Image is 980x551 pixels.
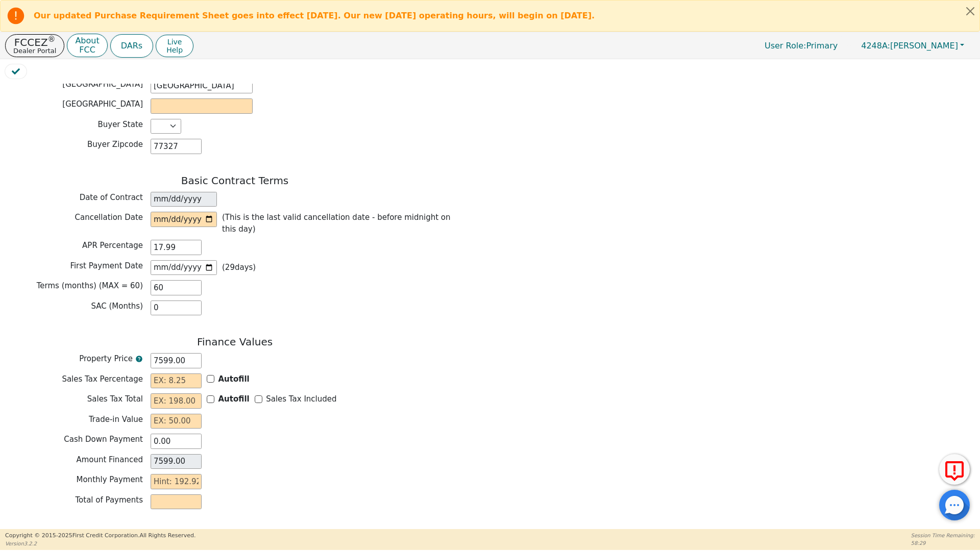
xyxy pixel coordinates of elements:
span: User Role : [765,41,806,51]
button: FCCEZ®Dealer Portal [5,34,64,57]
input: YYYY-MM-DD [151,260,217,275]
span: Amount Financed [76,455,143,464]
input: EX: 2 [151,300,202,316]
p: (This is the last valid cancellation date - before midnight on this day) [222,212,459,235]
p: 58:29 [911,539,975,547]
input: Y/N [255,395,262,403]
b: Our updated Purchase Requirement Sheet goes into effect [DATE]. Our new [DATE] operating hours, w... [34,11,595,20]
input: Hint: 192.92 [151,474,202,489]
span: All Rights Reserved. [139,532,195,539]
b: Autofill [218,374,250,384]
span: APR Percentage [82,241,143,250]
span: SAC (Months) [91,302,143,311]
p: Copyright © 2015- 2025 First Credit Corporation. [5,532,195,540]
p: Session Time Remaining: [911,532,975,539]
span: Monthly Payment [77,475,143,484]
p: ( 29 days) [222,262,256,273]
input: EX: 198.00 [151,393,202,409]
span: Date of Contract [80,193,143,202]
p: About [75,37,99,45]
input: Y/N [207,375,214,383]
span: Property Price [79,353,133,365]
span: [GEOGRAPHIC_DATA] [62,80,143,89]
input: XX.XX [151,240,202,255]
button: Review Contract [5,64,27,79]
span: Terms (months) (MAX = 60) [37,281,143,290]
button: 4248A:[PERSON_NAME] [850,38,975,54]
a: User Role:Primary [754,36,848,56]
sup: ® [48,35,56,44]
span: Cash Down Payment [64,435,143,444]
span: Trade-in Value [89,415,143,424]
h3: Basic Contract Terms [5,174,464,187]
span: Sales Tax Total [87,394,143,404]
span: Live [166,38,183,46]
p: Primary [754,36,848,56]
span: Cancellation Date [75,213,143,222]
input: EX: 90210 [151,139,202,154]
button: Close alert [961,1,979,21]
input: EX: 100.00 [151,434,202,449]
input: EX: 2400.00 [151,353,202,368]
button: Report Error to FCC [939,454,970,485]
button: LiveHelp [156,35,193,57]
b: Autofill [218,394,250,404]
p: FCCEZ [13,37,56,47]
input: EX: 36 [151,280,202,295]
span: Help [166,46,183,54]
span: [PERSON_NAME] [861,41,958,51]
input: YYYY-MM-DD [151,212,217,227]
span: First Payment Date [70,261,143,270]
button: DARs [110,34,153,58]
button: AboutFCC [67,34,107,58]
input: EX: 8.25 [151,373,202,389]
span: Total of Payments [75,495,143,505]
span: Buyer State [97,120,143,129]
span: Sales Tax Percentage [62,374,143,384]
p: FCC [75,46,99,54]
p: Dealer Portal [13,47,56,54]
input: Y/N [207,395,214,403]
span: Buyer Zipcode [87,140,143,149]
p: Version 3.2.2 [5,540,195,547]
label: Sales Tax Included [266,393,336,405]
span: 4248A: [861,41,890,51]
span: [GEOGRAPHIC_DATA] [62,99,143,109]
h3: Finance Values [5,336,464,348]
input: EX: 50.00 [151,414,202,429]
